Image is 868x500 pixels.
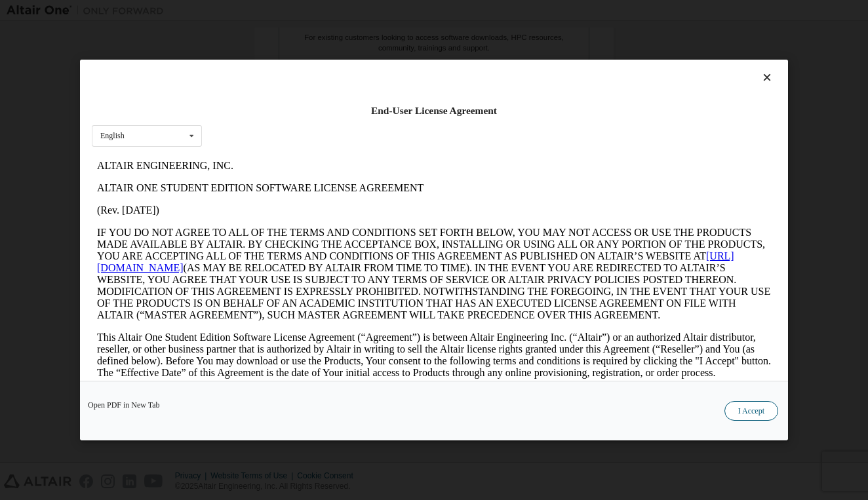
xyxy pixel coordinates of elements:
p: IF YOU DO NOT AGREE TO ALL OF THE TERMS AND CONDITIONS SET FORTH BELOW, YOU MAY NOT ACCESS OR USE... [5,72,679,166]
a: Open PDF in New Tab [88,401,160,409]
p: ALTAIR ENGINEERING, INC. [5,5,679,17]
button: I Accept [724,401,778,421]
div: End-User License Agreement [92,104,776,117]
p: (Rev. [DATE]) [5,50,679,62]
p: This Altair One Student Edition Software License Agreement (“Agreement”) is between Altair Engine... [5,177,679,224]
p: ALTAIR ONE STUDENT EDITION SOFTWARE LICENSE AGREEMENT [5,28,679,39]
a: [URL][DOMAIN_NAME] [5,96,642,119]
div: English [100,132,125,140]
